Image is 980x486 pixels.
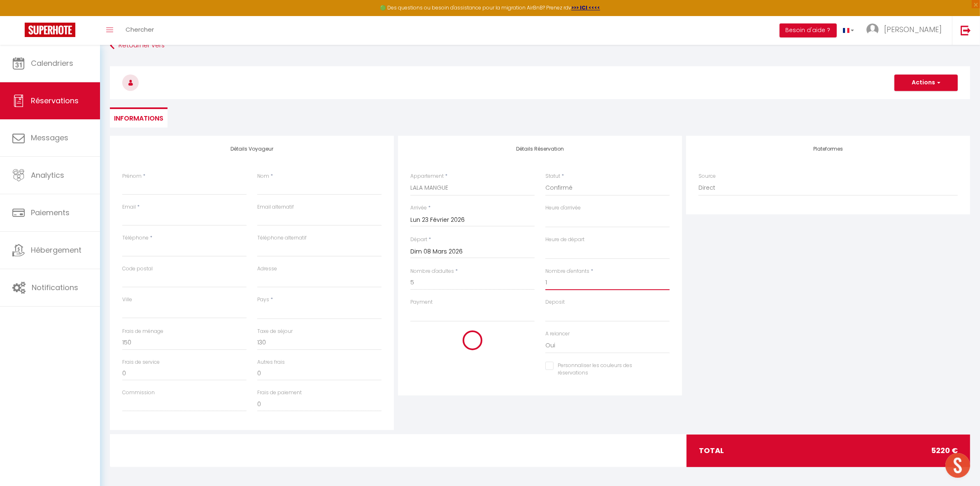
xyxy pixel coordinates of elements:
h4: Détails Voyageur [122,146,382,152]
h4: Détails Réservation [410,146,670,152]
span: Paiements [31,207,70,218]
label: Frais de paiement [257,389,302,397]
label: Nombre d'enfants [545,267,589,275]
a: Chercher [119,16,160,45]
span: Hébergement [31,245,81,255]
a: Retourner vers [110,38,970,53]
span: Messages [31,133,68,143]
label: Autres frais [257,358,285,366]
a: >>> ICI <<<< [571,4,600,11]
label: Frais de service [122,358,160,366]
label: Heure d'arrivée [545,204,581,212]
div: total [687,435,970,467]
li: Informations [110,107,168,128]
label: Source [698,172,716,180]
h4: Plateformes [698,146,958,152]
label: Email [122,203,136,211]
label: Départ [410,236,427,244]
img: ... [866,23,879,36]
label: Payment [410,298,433,306]
label: Nom [257,172,269,180]
label: Adresse [257,265,277,273]
label: Pays [257,296,269,304]
label: Téléphone [122,234,149,242]
label: Frais de ménage [122,328,163,335]
label: Email alternatif [257,203,294,211]
label: A relancer [545,330,570,338]
label: Téléphone alternatif [257,234,307,242]
img: logout [961,25,971,35]
span: [PERSON_NAME] [884,24,942,35]
label: Heure de départ [545,236,584,244]
span: Notifications [32,282,78,293]
label: Arrivée [410,204,427,212]
span: Chercher [126,25,154,34]
label: Commission [122,389,155,397]
button: Besoin d'aide ? [780,23,837,37]
label: Code postal [122,265,153,273]
span: Calendriers [31,58,73,68]
img: Super Booking [25,23,75,37]
label: Deposit [545,298,565,306]
span: Réservations [31,95,79,106]
label: Statut [545,172,560,180]
div: Ouvrir le chat [945,453,970,478]
label: Prénom [122,172,142,180]
label: Appartement [410,172,444,180]
label: Ville [122,296,132,304]
a: ... [PERSON_NAME] [860,16,952,45]
span: 5220 € [931,445,958,456]
span: Analytics [31,170,64,180]
button: Actions [894,74,958,91]
label: Taxe de séjour [257,328,293,335]
label: Nombre d'adultes [410,267,454,275]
